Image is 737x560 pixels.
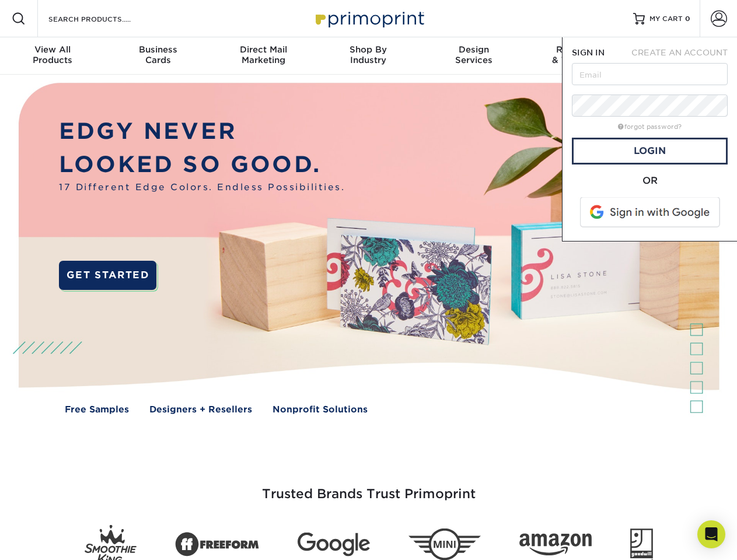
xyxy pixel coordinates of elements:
h3: Trusted Brands Trust Primoprint [27,459,710,516]
a: forgot password? [618,123,682,131]
p: EDGY NEVER [59,115,345,148]
span: Resources [526,44,631,55]
span: Shop By [316,44,421,55]
a: Shop ByIndustry [316,37,421,75]
span: Design [421,44,526,55]
div: Marketing [211,44,316,65]
span: Direct Mail [211,44,316,55]
a: BusinessCards [105,37,210,75]
a: Free Samples [65,403,129,416]
a: Designers + Resellers [149,403,252,416]
a: Direct MailMarketing [211,37,316,75]
span: Business [105,44,210,55]
div: OR [572,174,728,188]
img: Primoprint [310,6,427,31]
img: Goodwill [630,528,653,560]
a: DesignServices [421,37,526,75]
div: Services [421,44,526,65]
span: CREATE AN ACCOUNT [631,48,728,57]
input: Email [572,63,728,85]
a: Nonprofit Solutions [273,403,368,416]
input: SEARCH PRODUCTS..... [47,12,161,26]
span: 17 Different Edge Colors. Endless Possibilities. [59,181,345,194]
span: SIGN IN [572,48,605,57]
a: Login [572,138,728,164]
div: Cards [105,44,210,65]
p: LOOKED SO GOOD. [59,148,345,181]
img: Google [298,533,370,556]
img: Amazon [519,534,592,556]
div: Open Intercom Messenger [697,520,725,548]
div: Industry [316,44,421,65]
span: MY CART [649,14,683,24]
a: GET STARTED [59,261,156,290]
a: Resources& Templates [526,37,631,75]
span: 0 [685,15,690,23]
div: & Templates [526,44,631,65]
